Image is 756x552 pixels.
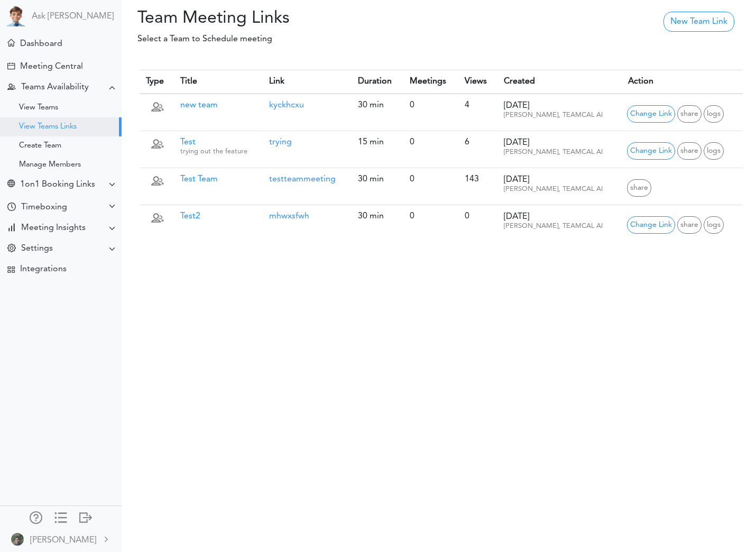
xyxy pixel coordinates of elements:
small: [PERSON_NAME], TEAMCAL AI [504,186,603,192]
a: [PERSON_NAME] [1,527,121,551]
small: [PERSON_NAME], TEAMCAL AI [504,149,603,155]
div: Settings [21,244,53,254]
div: 30 min [358,100,397,111]
span: Share Link [677,105,702,123]
span: Share Link [677,216,702,234]
img: 9k= [11,533,24,546]
div: Show only icons [54,511,67,522]
span: Edit Public link for Team Calendar [627,142,675,160]
div: View Teams [19,105,58,111]
div: Integrations [20,264,67,274]
th: Views [458,70,497,94]
small: [PERSON_NAME], TEAMCAL AI [504,223,603,229]
span: Share Link [677,142,702,160]
div: 15 min [358,137,397,148]
div: 143 [465,174,491,185]
div: [DATE] [504,175,616,194]
span: Edit Public link for Team Calendar [627,105,675,123]
div: Manage Members [19,162,81,168]
span: Share Link [627,179,651,197]
div: Meeting Dashboard [7,39,15,47]
a: Manage Members and Externals [30,511,42,526]
div: [DATE] [504,138,616,157]
span: Private [151,215,164,227]
div: 0 [465,211,491,222]
span: Private [151,178,164,190]
span: Team Details [704,142,724,160]
th: Created [497,70,622,94]
div: Meeting Central [20,62,83,72]
th: Duration [352,70,403,94]
div: 0 [410,211,452,222]
div: Manage Members and Externals [30,511,42,522]
div: Meeting Insights [21,223,86,233]
a: kyckhcxu [269,101,304,109]
a: trying [269,138,292,146]
div: 1on1 Booking Links [20,180,95,190]
th: Link [263,70,351,94]
a: Ask [PERSON_NAME] [32,12,114,22]
div: 30 min [358,174,397,185]
span: Team Details [704,216,724,234]
div: Timeboxing [21,203,67,213]
th: Meetings [403,70,458,94]
div: 4 [465,100,491,111]
span: Edit Public link for Team Calendar [627,216,675,234]
span: new team [180,101,218,109]
div: TEAMCAL AI Workflow Apps [7,266,15,273]
div: [DATE] [504,212,616,231]
div: 0 [410,100,452,111]
span: Team Details [704,105,724,123]
div: Create Meeting [7,62,15,70]
div: 0 [410,137,452,148]
th: Action [622,70,743,94]
small: trying out the feature [180,148,247,155]
div: [DATE] [504,101,616,119]
span: Test [180,138,196,146]
small: [PERSON_NAME], TEAMCAL AI [504,112,603,118]
span: Private [151,141,164,153]
div: Teams Availability [21,82,89,93]
div: Create Team [19,143,61,149]
span: Test Team [180,175,218,183]
div: 30 min [358,211,397,222]
span: Private [151,104,164,116]
div: Dashboard [20,39,62,49]
span: Test2 [180,212,200,220]
div: Log out [79,511,92,522]
a: Change side menu [54,511,67,526]
div: Time Your Goals [7,203,16,213]
div: View Teams Links [19,124,77,130]
div: [PERSON_NAME] [30,534,96,547]
div: New Team Link [663,12,734,32]
span: Tooltip text [170,60,206,69]
div: Share Meeting Link [7,180,15,190]
h2: Team Meeting Links [122,8,322,29]
img: Powered by TEAMCAL AI [5,5,26,26]
th: Type [140,70,174,94]
div: 0 [410,174,452,185]
div: 6 [465,137,491,148]
th: Title [174,70,263,94]
a: mhwxsfwh [269,212,309,220]
a: testteammeeting [269,175,336,183]
p: Select a Team to Schedule meeting [130,33,574,45]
